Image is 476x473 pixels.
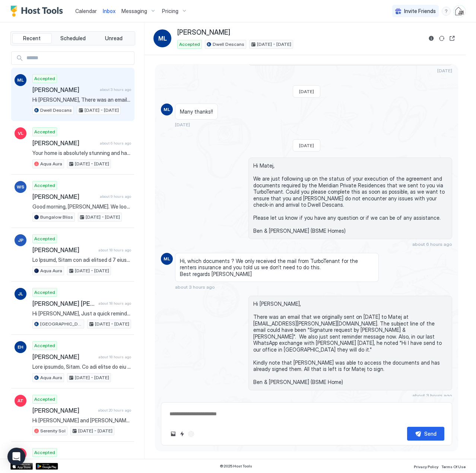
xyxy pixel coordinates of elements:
span: Serenity Sol [40,428,66,434]
button: Sync reservation [437,34,446,43]
span: Hi Matej, We are just following up on the status of your execution of the agreement and documents... [253,162,447,234]
span: Aqua Aura [40,161,62,167]
span: about 18 hours ago [98,301,131,306]
span: [PERSON_NAME] [32,246,95,254]
button: Open reservation [448,34,457,43]
div: menu [442,7,451,16]
span: [PERSON_NAME] [32,86,97,93]
span: [GEOGRAPHIC_DATA] [40,321,82,327]
a: Calendar [75,7,97,15]
a: Host Tools Logo [10,6,66,17]
div: Open Intercom Messenger [7,448,25,466]
span: [DATE] - [DATE] [75,161,109,167]
span: Hi [PERSON_NAME], There was an email that we originally sent on [DATE] to Matej at [EMAIL_ADDRESS... [253,301,447,385]
span: about 20 hours ago [98,408,131,413]
span: Good morning, [PERSON_NAME]. We look forward to welcoming you at [GEOGRAPHIC_DATA] later [DATE]. ... [32,203,131,210]
span: Dwell Descans [213,41,244,48]
span: about 3 hours ago [100,87,131,92]
span: Dwell Descans [40,107,72,114]
span: [PERSON_NAME] [32,407,95,414]
span: [DATE] - [DATE] [75,374,109,381]
span: [DATE] [299,89,314,94]
button: Reservation information [427,34,436,43]
button: Unread [94,33,133,44]
span: [DATE] - [DATE] [75,267,109,274]
span: [PERSON_NAME] [PERSON_NAME] [32,300,95,307]
span: [DATE] - [DATE] [95,321,129,327]
span: ML [164,106,170,113]
span: about 6 hours ago [412,241,452,247]
span: VL [18,130,23,137]
span: [DATE] - [DATE] [257,41,291,48]
button: Scheduled [53,33,93,44]
span: Bungalow Bliss [40,214,73,220]
span: Scheduled [60,35,86,42]
a: App Store [10,463,33,470]
div: tab-group [10,31,135,45]
span: Messaging [121,8,147,15]
span: Unread [105,35,123,42]
span: Your home is absolutely stunning and has everything we’re looking for, pool/spa, beautiful aesthe... [32,150,131,156]
span: Accepted [34,128,55,135]
a: Inbox [103,7,115,15]
span: ML [158,34,167,43]
span: [DATE] - [DATE] [86,214,120,220]
span: [DATE] [299,143,314,148]
span: about 3 hours ago [175,284,215,290]
button: Recent [12,33,52,44]
div: Send [424,430,437,438]
span: JL [18,291,23,297]
span: ML [17,77,24,83]
span: Inbox [103,8,115,14]
span: [PERSON_NAME] [32,193,97,200]
span: JP [18,237,23,244]
span: Invite Friends [404,8,436,15]
span: about 9 hours ago [100,194,131,199]
span: Hi [PERSON_NAME], Just a quick reminder that check-out from [GEOGRAPHIC_DATA] is [DATE] before 11... [32,310,131,317]
span: Lo Ipsumd, Sitam con adi elitsed d 7 eiusm temp inc 7 utlabo et Dolo Magn aliq Eni, Adminimv 86qu... [32,257,131,263]
span: Accepted [34,449,55,456]
a: Terms Of Use [441,462,466,470]
span: about 18 hours ago [98,355,131,359]
button: Upload image [169,429,178,438]
span: Accepted [34,182,55,189]
span: Accepted [34,289,55,296]
span: Many thanks!! [180,108,213,115]
span: Accepted [34,235,55,242]
span: [DATE] - [DATE] [85,107,119,114]
span: [PERSON_NAME] [32,353,95,361]
span: Privacy Policy [414,464,438,469]
span: [PERSON_NAME] [32,139,97,147]
span: [DATE] [437,68,452,73]
span: Hi [PERSON_NAME] and [PERSON_NAME]! My name is [PERSON_NAME]. Im from [GEOGRAPHIC_DATA], [GEOGRAP... [32,417,131,424]
span: ML [164,255,170,262]
span: [DATE] - [DATE] [78,428,112,434]
span: Terms Of Use [441,464,466,469]
a: Privacy Policy [414,462,438,470]
span: Lore ipsumdo, Sitam. Co adi elitse do eiu temp inc utlab, et dolore ma aliqu eni admin ven quisno... [32,364,131,370]
span: about 3 hours ago [412,393,452,398]
button: Quick reply [178,429,187,438]
span: about 18 hours ago [98,248,131,253]
span: WS [17,184,24,190]
span: Recent [23,35,41,42]
span: Aqua Aura [40,267,62,274]
span: about 6 hours ago [100,141,131,146]
span: Accepted [34,75,55,82]
div: User profile [454,5,466,17]
span: [DATE] [175,122,190,127]
span: Accepted [179,41,200,48]
span: AT [18,397,23,404]
span: [PERSON_NAME] [177,28,230,37]
a: Google Play Store [36,463,58,470]
span: Aqua Aura [40,374,62,381]
span: Hi [PERSON_NAME], There was an email that we originally sent on [DATE] to Matej at [EMAIL_ADDRESS... [32,96,131,103]
span: © 2025 Host Tools [220,464,252,469]
span: Accepted [34,396,55,403]
span: Accepted [34,342,55,349]
span: Calendar [75,8,97,14]
span: Pricing [162,8,178,15]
